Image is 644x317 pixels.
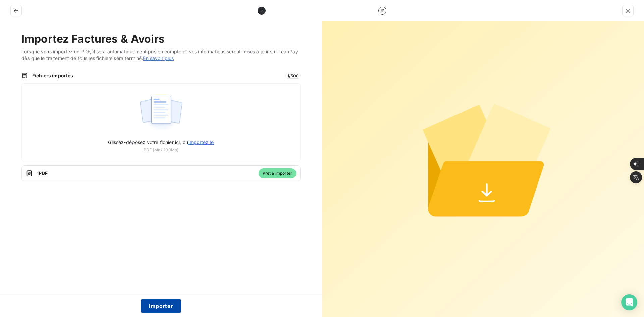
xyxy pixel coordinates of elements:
[37,170,255,177] span: 1 PDF
[108,139,214,145] span: Glissez-déposez votre fichier ici, ou
[21,32,301,46] h2: Importez Factures & Avoirs
[188,139,214,145] span: importez le
[621,294,637,310] div: Open Intercom Messenger
[21,48,301,62] span: Lorsque vous importez un PDF, il sera automatiquement pris en compte et vos informations seront m...
[144,147,178,153] span: PDF (Max 100Mo)
[285,73,301,79] span: 1 / 500
[259,168,296,178] span: Prêt à importer
[139,92,183,135] img: illustration
[32,72,281,79] span: Fichiers importés
[143,55,174,61] a: En savoir plus
[141,299,181,313] button: Importer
